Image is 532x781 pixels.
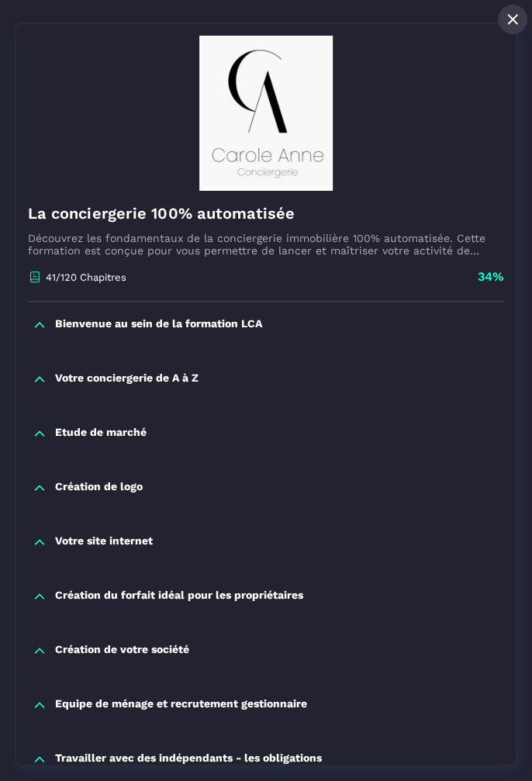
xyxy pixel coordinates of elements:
[28,36,504,191] img: banner
[55,752,322,767] p: Travailler avec des indépendants - les obligations
[478,268,504,285] p: 34%
[55,697,307,713] p: Equipe de ménage et recrutement gestionnaire
[55,643,189,658] p: Création de votre société
[46,271,126,283] p: 41/120 Chapitres
[55,371,199,387] p: Votre conciergerie de A à Z
[28,202,504,224] h4: La conciergerie 100% automatisée
[55,317,262,333] p: Bienvenue au sein de la formation LCA
[55,426,147,441] p: Etude de marché
[55,589,303,604] p: Création du forfait idéal pour les propriétaires
[28,232,504,257] p: Découvrez les fondamentaux de la conciergerie immobilière 100% automatisée. Cette formation est c...
[55,480,143,496] p: Création de logo
[55,534,153,550] p: Votre site internet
